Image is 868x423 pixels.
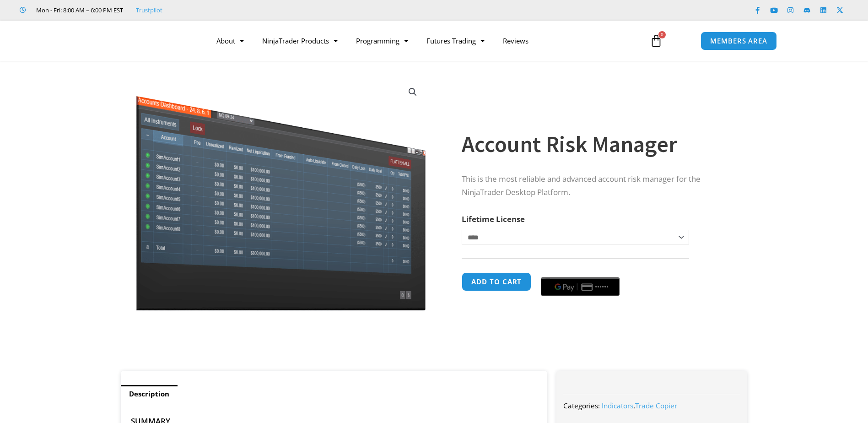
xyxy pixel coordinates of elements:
a: Description [121,385,178,403]
nav: Menu [207,30,639,51]
img: Screenshot 2024-08-26 15462845454 [134,77,428,311]
a: About [207,30,253,51]
a: Indicators [602,401,633,410]
text: •••••• [595,284,609,290]
a: Trustpilot [136,5,162,16]
span: Categories: [563,401,600,410]
p: This is the most reliable and advanced account risk manager for the NinjaTrader Desktop Platform. [462,173,729,199]
span: MEMBERS AREA [710,38,767,44]
button: Add to cart [462,272,531,291]
span: 0 [658,31,666,38]
a: Programming [347,30,417,51]
a: NinjaTrader Products [253,30,347,51]
a: Reviews [494,30,538,51]
label: Lifetime License [462,214,525,224]
h1: Account Risk Manager [462,128,729,160]
a: Trade Copier [635,401,677,410]
a: View full-screen image gallery [404,84,421,100]
a: 0 [636,27,676,54]
iframe: Secure payment input frame [539,271,621,272]
span: , [602,401,677,410]
a: MEMBERS AREA [701,32,777,50]
span: Mon - Fri: 8:00 AM – 6:00 PM EST [34,5,123,16]
img: LogoAI | Affordable Indicators – NinjaTrader [91,24,189,57]
button: Buy with GPay [541,277,620,296]
a: Futures Trading [417,30,494,51]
